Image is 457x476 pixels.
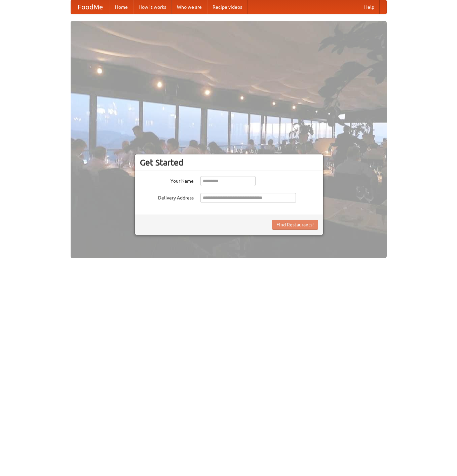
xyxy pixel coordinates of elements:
[133,0,172,14] a: How it works
[140,157,318,168] h3: Get Started
[71,0,110,14] a: FoodMe
[172,0,207,14] a: Who we are
[110,0,133,14] a: Home
[272,220,318,230] button: Find Restaurants!
[140,193,194,201] label: Delivery Address
[359,0,380,14] a: Help
[207,0,247,14] a: Recipe videos
[140,176,194,184] label: Your Name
